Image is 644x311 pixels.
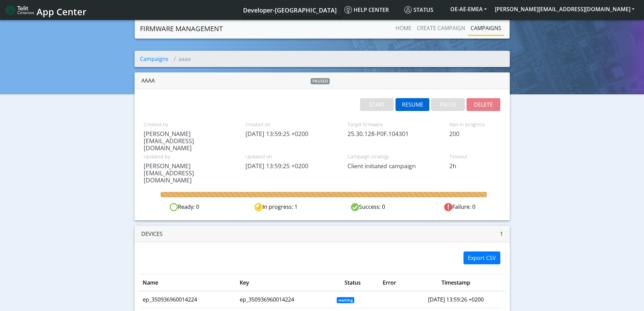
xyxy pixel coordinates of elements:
[5,5,34,16] img: logo-telit-cinterion-gw-new.png
[245,130,337,137] span: [DATE] 13:59:25 +0200
[322,230,503,238] div: 1
[245,121,337,128] span: Created on
[393,21,414,35] a: Home
[402,3,446,17] a: Status
[351,203,359,211] img: success.svg
[135,51,510,67] nav: breadcrumb
[344,6,352,14] img: knowledge.svg
[230,203,322,211] div: In progress: 1
[5,3,86,17] a: App Center
[170,203,178,211] img: ready.svg
[139,274,236,291] th: Name
[168,55,191,63] li: aaaa
[144,162,236,184] span: [PERSON_NAME][EMAIL_ADDRESS][DOMAIN_NAME]
[348,121,439,128] span: Target firmware
[144,153,236,160] span: Updated by
[468,21,504,35] a: Campaigns
[396,98,429,111] button: RESUME
[337,297,355,303] span: waiting
[449,162,500,170] span: 2h
[348,162,439,170] span: Client initiated campaign
[322,203,414,211] div: Success: 0
[140,55,168,63] a: Campaigns
[344,6,389,14] span: Help center
[449,153,500,160] span: Timeout
[245,153,337,160] span: Updated on
[141,230,322,238] div: Devices
[140,22,223,36] a: Firmware management
[348,153,439,160] span: Campaign strategy
[406,291,505,308] td: [DATE] 13:59:26 +0200
[144,130,236,152] span: [PERSON_NAME][EMAIL_ADDRESS][DOMAIN_NAME]
[414,203,505,211] div: Failure: 0
[373,274,406,291] th: Error
[139,203,230,211] div: Ready: 0
[406,274,505,291] th: Timestamp
[37,5,87,18] span: App Center
[141,76,261,85] div: aaaa
[245,162,337,170] span: [DATE] 13:59:25 +0200
[236,291,333,308] td: ep_350936960014224
[348,130,439,137] span: 25.30.128-P0F.104301
[446,3,491,15] button: OE-AE-EMEA
[449,130,500,137] span: 200
[414,21,468,35] a: Create campaign
[342,3,402,17] a: Help center
[243,6,337,14] span: Developer-[GEOGRAPHIC_DATA]
[491,3,639,15] button: [PERSON_NAME][EMAIL_ADDRESS][DOMAIN_NAME]
[404,6,412,14] img: status.svg
[255,203,263,211] img: in-progress.svg
[449,121,500,128] span: Max in progress
[236,274,333,291] th: Key
[444,203,452,211] img: fail.svg
[243,3,336,17] a: Your current platform instance
[311,78,330,84] span: paused
[404,6,433,14] span: Status
[139,291,236,308] td: ep_350936960014224
[463,251,500,264] button: Export CSV
[333,274,373,291] th: Status
[144,121,236,128] span: Created by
